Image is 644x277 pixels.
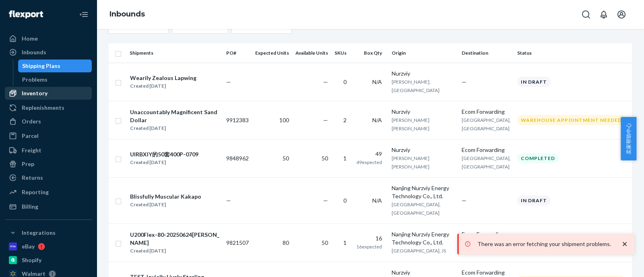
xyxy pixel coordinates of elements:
[22,229,56,237] div: Integrations
[392,184,455,200] div: Nanjing Nurzviy Energy Technology Co., Ltd.
[343,117,347,123] span: 2
[462,117,511,131] span: [GEOGRAPHIC_DATA], [GEOGRAPHIC_DATA]
[130,231,219,247] div: U200Flex-80-20250624[PERSON_NAME]
[392,201,441,216] span: [GEOGRAPHIC_DATA], [GEOGRAPHIC_DATA]
[462,230,511,238] div: Ecom Forwarding
[343,239,347,246] span: 1
[372,117,382,123] span: N/A
[5,129,92,142] a: Parcel
[323,197,328,204] span: —
[392,79,440,93] span: [PERSON_NAME], [GEOGRAPHIC_DATA]
[372,78,382,85] span: N/A
[130,150,198,158] div: UIRBXIY的50套400P-0709
[283,239,289,246] span: 80
[322,155,328,162] span: 50
[458,43,514,63] th: Destination
[223,101,252,139] td: 9912383
[462,146,511,154] div: Ecom Forwarding
[18,60,92,72] a: Shipping Plans
[462,155,511,170] span: [GEOGRAPHIC_DATA], [GEOGRAPHIC_DATA]
[22,35,38,43] div: Home
[5,171,92,184] a: Returns
[22,117,41,125] div: Orders
[5,226,92,239] button: Integrations
[9,10,43,18] img: Flexport logo
[5,200,92,213] a: Billing
[252,43,292,63] th: Expected Units
[578,6,594,23] button: Open Search Box
[22,160,34,168] div: Prep
[322,239,328,246] span: 50
[621,240,629,248] svg: close toast
[22,256,41,264] div: Shopify
[517,77,551,87] div: In draft
[392,117,429,131] span: [PERSON_NAME] [PERSON_NAME]
[130,193,201,201] div: Blissfully Muscular Kakapo
[392,146,455,154] div: Nurzviy
[22,132,39,140] div: Parcel
[323,117,328,123] span: —
[462,78,466,85] span: —
[22,76,47,84] div: Problems
[126,43,223,63] th: Shipments
[22,48,46,56] div: Inbounds
[353,43,388,63] th: Box Qty
[76,6,92,23] button: Close Navigation
[130,201,201,209] div: Created [DATE]
[621,117,636,160] span: 卖家帮助中心
[343,197,347,204] span: 0
[292,43,331,63] th: Available Units
[517,195,551,205] div: In draft
[392,248,446,254] span: [GEOGRAPHIC_DATA], JS
[517,153,559,163] div: Completed
[22,174,43,182] div: Returns
[130,124,219,132] div: Created [DATE]
[18,73,92,86] a: Problems
[462,197,466,204] span: —
[331,43,353,63] th: SKUs
[5,144,92,157] a: Freight
[5,186,92,199] a: Reporting
[613,6,630,23] button: Open account menu
[130,158,198,166] div: Created [DATE]
[5,46,92,59] a: Inbounds
[372,197,382,204] span: N/A
[356,244,382,250] span: 16 expected
[223,224,252,262] td: 9821507
[130,108,219,124] div: Unaccountably Magnificent Sand Dollar
[343,78,347,85] span: 0
[223,139,252,177] td: 9848962
[22,146,41,154] div: Freight
[462,269,511,277] div: Ecom Forwarding
[392,155,429,170] span: [PERSON_NAME] [PERSON_NAME]
[109,10,145,18] a: Inbounds
[22,188,49,196] div: Reporting
[356,234,382,242] div: 16
[392,70,455,78] div: Nurzviy
[283,155,289,162] span: 50
[596,6,612,23] button: Open notifications
[5,32,92,45] a: Home
[5,115,92,128] a: Orders
[5,158,92,170] a: Prep
[22,89,47,97] div: Inventory
[226,197,231,204] span: —
[388,43,458,63] th: Origin
[5,87,92,100] a: Inventory
[392,230,455,246] div: Nanjing Nurzviy Energy Technology Co., Ltd.
[462,108,511,116] div: Ecom Forwarding
[343,155,347,162] span: 1
[226,78,231,85] span: —
[103,3,151,26] ol: breadcrumbs
[5,254,92,267] a: Shopify
[130,82,196,90] div: Created [DATE]
[356,159,382,165] span: 49 expected
[279,117,289,123] span: 100
[392,108,455,116] div: Nurzviy
[323,78,328,85] span: —
[130,247,219,255] div: Created [DATE]
[22,203,38,211] div: Billing
[22,62,60,70] div: Shipping Plans
[130,74,196,82] div: Wearily Zealous Lapwing
[223,43,252,63] th: PO#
